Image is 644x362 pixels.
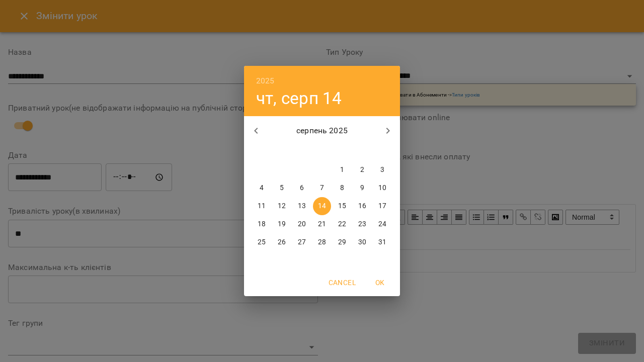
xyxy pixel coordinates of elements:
[373,197,391,215] button: 17
[253,179,271,197] button: 4
[258,237,266,247] p: 25
[378,219,386,229] p: 24
[340,183,344,193] p: 8
[273,197,291,215] button: 12
[378,201,386,211] p: 17
[293,146,311,156] span: ср
[256,88,342,109] button: чт, серп 14
[353,215,371,233] button: 23
[268,125,376,137] p: серпень 2025
[280,183,284,193] p: 5
[293,179,311,197] button: 6
[333,233,351,251] button: 29
[353,233,371,251] button: 30
[298,219,306,229] p: 20
[313,197,331,215] button: 14
[338,237,346,247] p: 29
[278,201,286,211] p: 12
[360,165,364,175] p: 2
[333,146,351,156] span: пт
[260,183,264,193] p: 4
[273,146,291,156] span: вт
[273,179,291,197] button: 5
[318,201,326,211] p: 14
[278,219,286,229] p: 19
[358,237,366,247] p: 30
[364,274,396,292] button: OK
[253,197,271,215] button: 11
[373,179,391,197] button: 10
[253,233,271,251] button: 25
[358,201,366,211] p: 16
[273,233,291,251] button: 26
[253,215,271,233] button: 18
[298,237,306,247] p: 27
[353,179,371,197] button: 9
[313,179,331,197] button: 7
[256,74,275,88] button: 2025
[373,146,391,156] span: нд
[378,237,386,247] p: 31
[340,165,344,175] p: 1
[313,233,331,251] button: 28
[298,201,306,211] p: 13
[380,165,384,175] p: 3
[300,183,304,193] p: 6
[353,197,371,215] button: 16
[333,215,351,233] button: 22
[293,215,311,233] button: 20
[258,219,266,229] p: 18
[333,161,351,179] button: 1
[273,215,291,233] button: 19
[318,237,326,247] p: 28
[313,146,331,156] span: чт
[368,277,392,289] span: OK
[258,201,266,211] p: 11
[333,197,351,215] button: 15
[373,161,391,179] button: 3
[373,215,391,233] button: 24
[353,161,371,179] button: 2
[313,215,331,233] button: 21
[338,201,346,211] p: 15
[378,183,386,193] p: 10
[333,179,351,197] button: 8
[293,233,311,251] button: 27
[293,197,311,215] button: 13
[329,277,356,289] span: Cancel
[338,219,346,229] p: 22
[253,146,271,156] span: пн
[318,219,326,229] p: 21
[278,237,286,247] p: 26
[353,146,371,156] span: сб
[360,183,364,193] p: 9
[358,219,366,229] p: 23
[325,274,360,292] button: Cancel
[320,183,324,193] p: 7
[373,233,391,251] button: 31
